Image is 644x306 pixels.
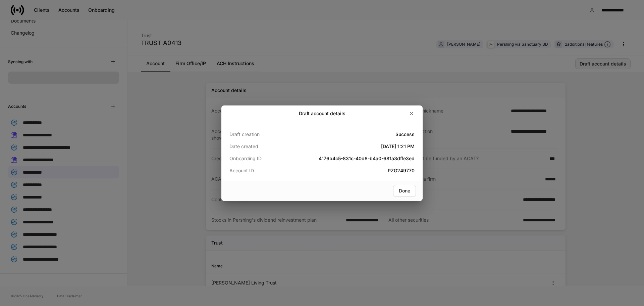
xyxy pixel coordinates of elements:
[393,185,416,197] button: Done
[229,143,291,150] p: Date created
[399,188,410,193] div: Done
[291,131,415,138] h5: Success
[229,167,291,174] p: Account ID
[291,155,415,162] h5: 4176b4c5-831c-40d8-b4a0-681a3dffe3ed
[229,131,291,138] p: Draft creation
[229,155,291,162] p: Onboarding ID
[299,110,345,117] h2: Draft account details
[291,167,415,174] h5: PZG249770
[291,143,415,150] h5: [DATE] 1:21 PM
